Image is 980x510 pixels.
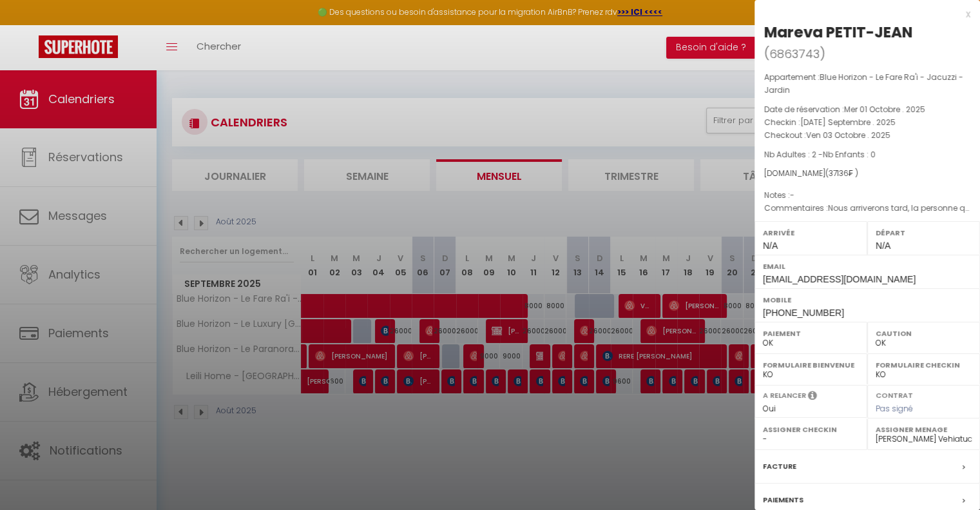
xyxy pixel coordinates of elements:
[763,327,859,340] label: Paiement
[800,117,896,128] span: [DATE] Septembre . 2025
[806,130,890,141] span: Ven 03 Octobre . 2025
[764,22,912,43] div: Mareva PETIT-JEAN
[763,308,844,318] span: [PHONE_NUMBER]
[763,293,972,306] label: Mobile
[876,423,972,436] label: Assigner Menage
[876,327,972,340] label: Caution
[764,129,970,142] p: Checkout :
[769,46,820,62] span: 6863743
[876,390,913,398] label: Contrat
[763,358,859,371] label: Formulaire Bienvenue
[763,390,806,401] label: A relancer
[764,71,970,97] p: Appartement :
[764,189,970,202] p: Notes :
[876,358,972,371] label: Formulaire Checkin
[763,493,803,507] label: Paiements
[763,226,859,239] label: Arrivée
[763,274,916,284] span: [EMAIL_ADDRESS][DOMAIN_NAME]
[764,116,970,129] p: Checkin :
[763,240,778,251] span: N/A
[808,390,817,404] i: Sélectionner OUI si vous souhaiter envoyer les séquences de messages post-checkout
[829,168,849,179] span: 37136
[823,149,876,160] span: Nb Enfants : 0
[764,44,825,63] span: ( )
[763,423,859,436] label: Assigner Checkin
[764,202,970,215] p: Commentaires :
[790,190,794,201] span: -
[764,168,970,180] div: [DOMAIN_NAME]
[876,226,972,239] label: Départ
[764,103,970,116] p: Date de réservation :
[825,168,858,179] span: ( ₣ )
[763,260,972,273] label: Email
[763,460,796,473] label: Facture
[876,403,913,414] span: Pas signé
[754,6,970,22] div: x
[764,149,876,160] span: Nb Adultes : 2 -
[764,72,963,95] span: Blue Horizon - Le Fare Ra'i - Jacuzzi - Jardin
[876,240,890,251] span: N/A
[844,104,925,115] span: Mer 01 Octobre . 2025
